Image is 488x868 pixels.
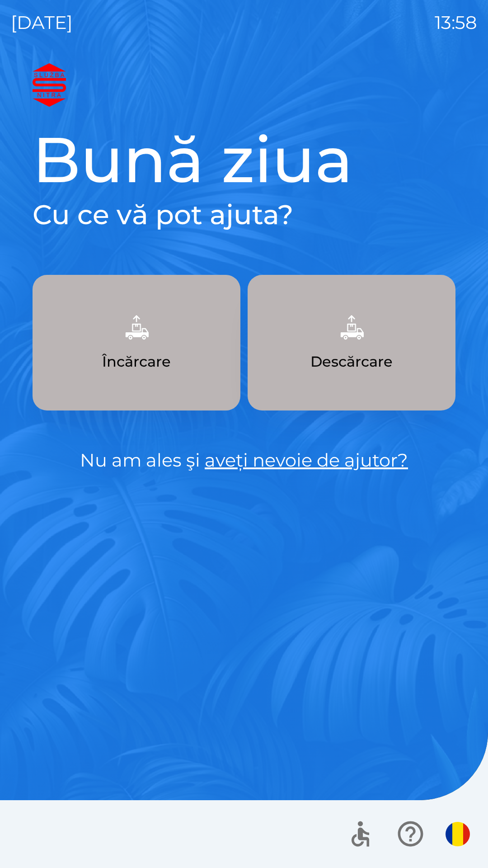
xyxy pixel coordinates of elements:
[446,822,470,846] img: ro flag
[435,9,477,36] p: 13:58
[205,449,408,471] a: aveți nevoie de ajutor?
[33,121,455,198] h1: Bună ziua
[33,447,455,474] p: Nu am ales şi
[102,351,171,373] p: Încărcare
[310,351,393,373] p: Descărcare
[248,275,455,410] button: Descărcare
[11,9,73,36] p: [DATE]
[33,275,240,410] button: Încărcare
[33,198,455,231] h2: Cu ce vă pot ajuta?
[117,307,156,347] img: 9957f61b-5a77-4cda-b04a-829d24c9f37e.png
[33,63,455,107] img: Logo
[332,307,371,347] img: 6e47bb1a-0e3d-42fb-b293-4c1d94981b35.png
